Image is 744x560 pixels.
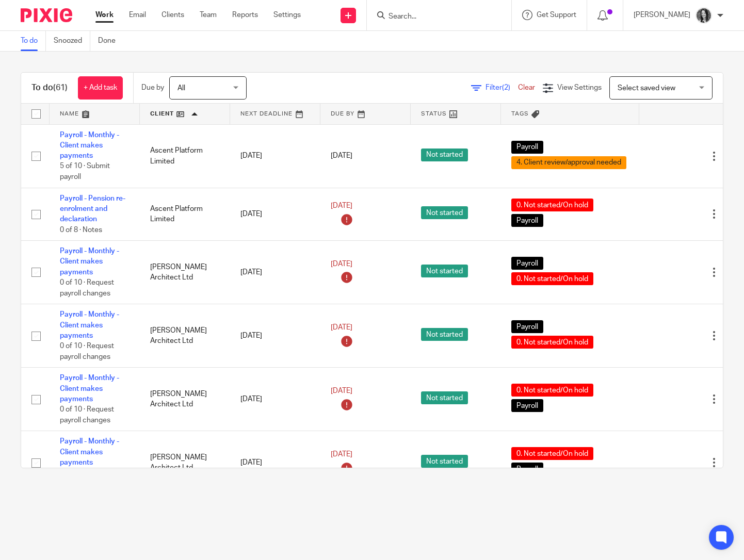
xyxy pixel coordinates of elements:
[421,149,468,161] span: Not started
[230,431,320,495] td: [DATE]
[161,10,184,20] a: Clients
[511,214,543,227] span: Payroll
[502,84,510,91] span: (2)
[387,12,480,22] input: Search
[140,304,230,368] td: [PERSON_NAME] Architect Ltd
[200,10,217,20] a: Team
[421,391,468,404] span: Not started
[95,10,114,20] a: Work
[60,311,119,339] a: Payroll - Monthly - Client makes payments
[60,163,110,181] span: 5 of 10 · Submit payroll
[421,265,468,277] span: Not started
[511,384,593,397] span: 0. Not started/On hold
[486,84,518,91] span: Filter
[60,248,119,276] a: Payroll - Monthly - Client makes payments
[511,141,543,154] span: Payroll
[421,206,468,219] span: Not started
[31,83,68,93] h1: To do
[60,342,114,360] span: 0 of 10 · Request payroll changes
[618,85,675,92] span: Select saved view
[511,272,593,285] span: 0. Not started/On hold
[421,328,468,341] span: Not started
[60,374,119,403] a: Payroll - Monthly - Client makes payments
[230,188,320,241] td: [DATE]
[53,84,68,92] span: (61)
[21,8,72,22] img: Pixie
[60,226,102,234] span: 0 of 8 · Notes
[273,10,301,20] a: Settings
[511,463,543,475] span: Payroll
[331,387,352,394] span: [DATE]
[421,455,468,468] span: Not started
[511,111,529,117] span: Tags
[331,451,352,458] span: [DATE]
[634,10,690,20] p: [PERSON_NAME]
[140,124,230,188] td: Ascent Platform Limited
[60,279,114,297] span: 0 of 10 · Request payroll changes
[511,320,543,333] span: Payroll
[60,438,119,466] a: Payroll - Monthly - Client makes payments
[331,324,352,331] span: [DATE]
[98,31,123,51] a: Done
[230,241,320,304] td: [DATE]
[331,202,352,209] span: [DATE]
[518,84,535,91] a: Clear
[60,131,119,160] a: Payroll - Monthly - Client makes payments
[232,10,258,20] a: Reports
[511,199,593,211] span: 0. Not started/On hold
[140,368,230,431] td: [PERSON_NAME] Architect Ltd
[60,195,125,223] a: Payroll - Pension re-enrolment and declaration
[696,7,712,24] img: brodie%203%20small.jpg
[78,76,123,100] a: + Add task
[129,10,146,20] a: Email
[511,447,593,460] span: 0. Not started/On hold
[511,156,626,169] span: 4. Client review/approval needed
[140,431,230,495] td: [PERSON_NAME] Architect Ltd
[230,368,320,431] td: [DATE]
[511,336,593,349] span: 0. Not started/On hold
[141,83,164,93] p: Due by
[21,31,46,51] a: To do
[331,152,352,159] span: [DATE]
[230,304,320,368] td: [DATE]
[140,188,230,241] td: Ascent Platform Limited
[557,84,602,91] span: View Settings
[511,399,543,412] span: Payroll
[511,257,543,270] span: Payroll
[177,85,185,92] span: All
[537,11,576,19] span: Get Support
[331,260,352,268] span: [DATE]
[140,241,230,304] td: [PERSON_NAME] Architect Ltd
[54,31,90,51] a: Snoozed
[230,124,320,188] td: [DATE]
[60,406,114,424] span: 0 of 10 · Request payroll changes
